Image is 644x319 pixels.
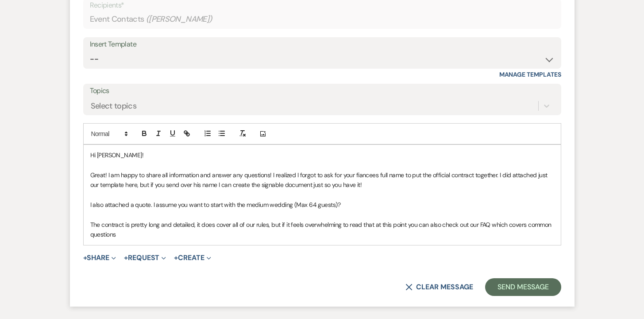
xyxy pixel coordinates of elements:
[90,85,555,97] label: Topics
[83,254,116,261] button: Share
[90,11,555,28] div: Event Contacts
[146,13,212,25] span: ( [PERSON_NAME] )
[499,70,561,78] a: Manage Templates
[90,38,555,51] div: Insert Template
[124,254,166,261] button: Request
[124,254,128,261] span: +
[90,170,554,190] p: Great! I am happy to share all information and answer any questions! I realized I forgot to ask f...
[83,254,87,261] span: +
[91,100,137,112] div: Select topics
[90,200,554,210] p: I also attached a quote. I assume you want to start with the medium wedding (Max 64 guests)?
[174,254,211,261] button: Create
[485,278,561,296] button: Send Message
[90,220,554,240] p: The contract is pretty long and detailed, it does cover all of our rules, but if it feels overwhe...
[90,150,554,160] p: Hi [PERSON_NAME]!
[174,254,178,261] span: +
[405,284,473,291] button: Clear message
